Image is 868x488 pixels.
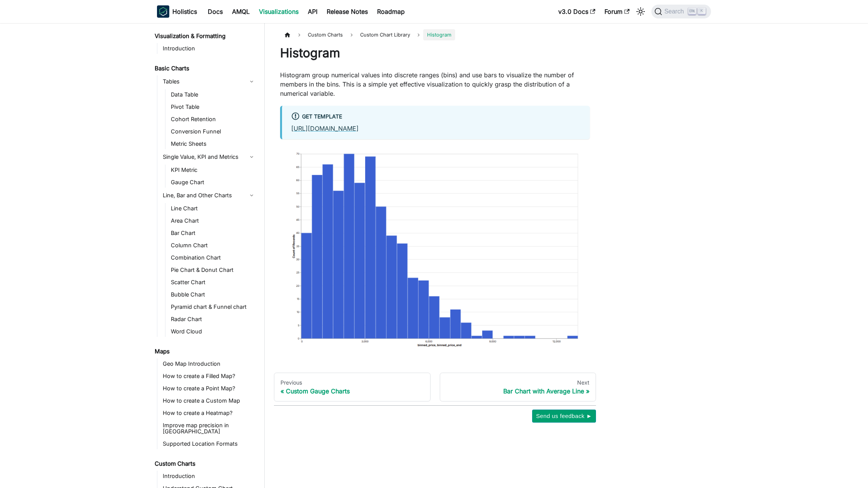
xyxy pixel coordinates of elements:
img: Holistics [157,5,169,18]
a: Forum [600,5,634,18]
a: Single Value, KPI and Metrics [160,151,258,163]
a: Conversion Funnel [169,126,258,137]
img: reporting-custom-chart/histogram [280,145,590,352]
a: Basic Charts [152,63,258,74]
a: Column Chart [169,240,258,251]
a: v3.0 Docs [554,5,600,18]
a: Metric Sheets [169,138,258,149]
a: Line, Bar and Other Charts [160,189,258,202]
a: Docs [203,5,227,18]
a: Tables [160,75,258,88]
a: Data Table [169,89,258,100]
a: Radar Chart [169,314,258,325]
a: Custom Charts [152,458,258,469]
b: Holistics [172,7,197,16]
div: Bar Chart with Average Line [446,387,590,395]
span: Search [662,8,689,15]
a: Combination Chart [169,252,258,263]
a: Visualization & Formatting [152,31,258,42]
div: Next [446,379,590,386]
p: Histogram group numerical values into discrete ranges (bins) and use bars to visualize the number... [280,70,590,98]
a: Scatter Chart [169,277,258,288]
a: How to create a Filled Map? [160,371,258,381]
nav: Docs sidebar [149,23,265,488]
a: Maps [152,346,258,357]
a: Release Notes [322,5,372,18]
span: Send us feedback ► [536,411,592,421]
a: API [303,5,322,18]
a: Bubble Chart [169,289,258,300]
a: Supported Location Formats [160,438,258,449]
a: Gauge Chart [169,177,258,188]
a: How to create a Point Map? [160,383,258,394]
div: Custom Gauge Charts [280,387,424,395]
span: Custom Charts [304,29,347,40]
a: HolisticsHolistics [157,5,197,18]
a: Introduction [160,43,258,54]
a: Custom Chart Library [356,29,414,40]
nav: Breadcrumbs [280,29,590,40]
a: Introduction [160,471,258,481]
a: PreviousCustom Gauge Charts [274,373,431,402]
button: Send us feedback ► [532,410,596,423]
a: NextBar Chart with Average Line [440,373,596,402]
a: Improve map precision in [GEOGRAPHIC_DATA] [160,420,258,437]
div: Get Template [291,112,581,122]
a: AMQL [227,5,254,18]
a: Geo Map Introduction [160,358,258,369]
div: Previous [280,379,424,386]
a: Cohort Retention [169,114,258,125]
a: How to create a Custom Map [160,395,258,406]
a: Pivot Table [169,102,258,112]
kbd: K [698,8,706,15]
span: Histogram [423,29,455,40]
a: KPI Metric [169,165,258,175]
span: Custom Chart Library [360,32,410,38]
a: Line Chart [169,203,258,214]
a: Bar Chart [169,228,258,238]
a: [URL][DOMAIN_NAME] [291,125,359,132]
button: Switch between dark and light mode (currently light mode) [634,5,647,18]
a: Home page [280,29,295,40]
a: Pie Chart & Donut Chart [169,265,258,275]
a: Roadmap [372,5,409,18]
nav: Docs pages [274,373,596,402]
a: How to create a Heatmap? [160,408,258,418]
button: Search (Ctrl+K) [651,5,711,18]
h1: Histogram [280,45,590,61]
a: Visualizations [254,5,303,18]
a: Word Cloud [169,326,258,337]
a: Pyramid chart & Funnel chart [169,301,258,312]
a: Area Chart [169,215,258,226]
